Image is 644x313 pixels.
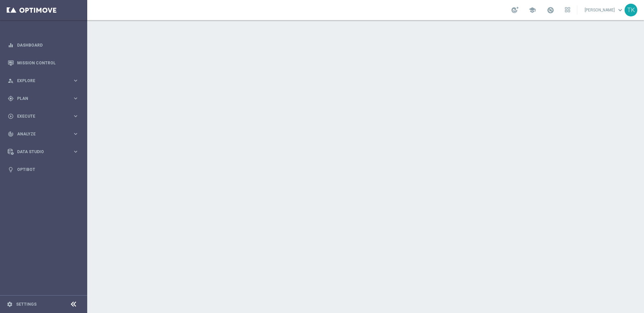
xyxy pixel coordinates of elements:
[7,43,79,48] button: equalizer Dashboard
[7,96,79,101] button: gps_fixed Plan keyboard_arrow_right
[17,54,79,72] a: Mission Control
[7,131,79,137] button: track_changes Analyze keyboard_arrow_right
[17,36,79,54] a: Dashboard
[17,97,72,101] span: Plan
[8,78,72,84] div: Explore
[7,78,79,83] button: person_search Explore keyboard_arrow_right
[529,6,536,14] span: school
[16,302,37,306] a: Settings
[17,132,72,136] span: Analyze
[72,77,79,84] i: keyboard_arrow_right
[625,4,637,16] div: TK
[72,131,79,137] i: keyboard_arrow_right
[72,148,79,155] i: keyboard_arrow_right
[8,113,14,119] i: play_circle_outline
[8,96,72,102] div: Plan
[616,6,624,14] span: keyboard_arrow_down
[8,131,72,137] div: Analyze
[8,36,79,54] div: Dashboard
[8,96,14,102] i: gps_fixed
[7,167,79,172] button: lightbulb Optibot
[8,131,14,137] i: track_changes
[8,113,72,119] div: Execute
[8,149,72,155] div: Data Studio
[72,113,79,119] i: keyboard_arrow_right
[8,78,14,84] i: person_search
[7,149,79,154] button: Data Studio keyboard_arrow_right
[7,60,79,66] button: Mission Control
[8,54,79,72] div: Mission Control
[17,79,72,83] span: Explore
[7,301,13,307] i: settings
[17,150,72,154] span: Data Studio
[72,95,79,102] i: keyboard_arrow_right
[8,167,14,173] i: lightbulb
[584,5,625,15] a: [PERSON_NAME]keyboard_arrow_down
[8,42,14,48] i: equalizer
[17,114,72,118] span: Execute
[17,161,79,178] a: Optibot
[8,161,79,178] div: Optibot
[7,114,79,119] button: play_circle_outline Execute keyboard_arrow_right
